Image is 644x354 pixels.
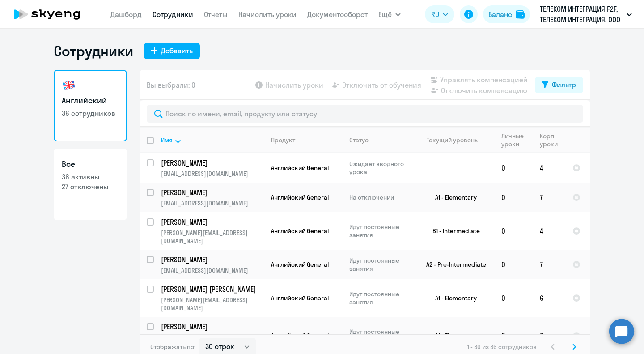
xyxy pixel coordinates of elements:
[467,343,537,351] span: 1 - 30 из 36 сотрудников
[54,149,127,220] a: Все36 активны27 отключены
[161,199,263,207] p: [EMAIL_ADDRESS][DOMAIN_NAME]
[62,172,119,182] p: 36 активны
[161,296,263,312] p: [PERSON_NAME][EMAIL_ADDRESS][DOMAIN_NAME]
[349,193,411,201] p: На отключении
[516,10,525,19] img: balance
[271,193,329,201] span: Английский General
[349,136,369,144] div: Статус
[535,4,636,25] button: ТЕЛЕКОМ ИНТЕГРАЦИЯ F2F, ТЕЛЕКОМ ИНТЕГРАЦИЯ, ООО
[161,217,263,227] a: [PERSON_NAME]
[427,136,478,144] div: Текущий уровень
[501,132,532,148] div: Личные уроки
[501,132,526,148] div: Личные уроки
[378,9,392,20] span: Ещё
[271,136,342,144] div: Продукт
[271,332,329,340] span: Английский General
[161,266,263,274] p: [EMAIL_ADDRESS][DOMAIN_NAME]
[494,212,533,250] td: 0
[62,158,119,170] h3: Все
[418,136,494,144] div: Текущий уровень
[411,183,494,212] td: A1 - Elementary
[161,217,262,227] p: [PERSON_NAME]
[349,160,411,176] p: Ожидает вводного урока
[147,80,195,90] span: Вы выбрали: 0
[161,158,263,168] a: [PERSON_NAME]
[161,255,263,264] a: [PERSON_NAME]
[535,77,583,93] button: Фильтр
[494,183,533,212] td: 0
[147,105,583,123] input: Поиск по имени, email, продукту или статусу
[271,164,329,172] span: Английский General
[153,10,193,19] a: Сотрудники
[540,132,559,148] div: Корп. уроки
[161,170,263,178] p: [EMAIL_ADDRESS][DOMAIN_NAME]
[62,95,119,107] h3: Английский
[533,279,565,317] td: 6
[271,136,295,144] div: Продукт
[161,188,262,197] p: [PERSON_NAME]
[307,10,368,19] a: Документооборот
[238,10,297,19] a: Начислить уроки
[110,10,142,19] a: Дашборд
[271,294,329,302] span: Английский General
[161,158,262,168] p: [PERSON_NAME]
[411,250,494,279] td: A2 - Pre-Intermediate
[271,227,329,235] span: Английский General
[62,182,119,192] p: 27 отключены
[349,136,411,144] div: Статус
[271,260,329,269] span: Английский General
[431,9,439,20] span: RU
[411,279,494,317] td: A1 - Elementary
[54,70,127,141] a: Английский36 сотрудников
[161,136,173,144] div: Имя
[150,343,195,351] span: Отображать по:
[161,284,263,294] a: [PERSON_NAME] [PERSON_NAME]
[488,9,512,20] div: Баланс
[533,183,565,212] td: 7
[54,42,133,60] h1: Сотрудники
[540,4,623,25] p: ТЕЛЕКОМ ИНТЕГРАЦИЯ F2F, ТЕЛЕКОМ ИНТЕГРАЦИЯ, ООО
[533,250,565,279] td: 7
[533,153,565,183] td: 4
[161,255,262,264] p: [PERSON_NAME]
[411,212,494,250] td: B1 - Intermediate
[204,10,228,19] a: Отчеты
[494,250,533,279] td: 0
[494,153,533,183] td: 0
[349,223,411,239] p: Идут постоянные занятия
[540,132,565,148] div: Корп. уроки
[349,290,411,306] p: Идут постоянные занятия
[161,188,263,197] a: [PERSON_NAME]
[161,322,263,332] a: [PERSON_NAME]
[62,78,76,92] img: english
[552,79,576,90] div: Фильтр
[161,136,263,144] div: Имя
[483,5,530,23] button: Балансbalance
[161,284,262,294] p: [PERSON_NAME] [PERSON_NAME]
[349,328,411,344] p: Идут постоянные занятия
[378,5,401,23] button: Ещё
[62,108,119,118] p: 36 сотрудников
[161,229,263,245] p: [PERSON_NAME][EMAIL_ADDRESS][DOMAIN_NAME]
[161,333,263,350] p: [PERSON_NAME][EMAIL_ADDRESS][DOMAIN_NAME]
[349,256,411,273] p: Идут постоянные занятия
[144,43,200,59] button: Добавить
[161,45,193,56] div: Добавить
[161,322,262,332] p: [PERSON_NAME]
[533,212,565,250] td: 4
[425,5,454,23] button: RU
[494,279,533,317] td: 0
